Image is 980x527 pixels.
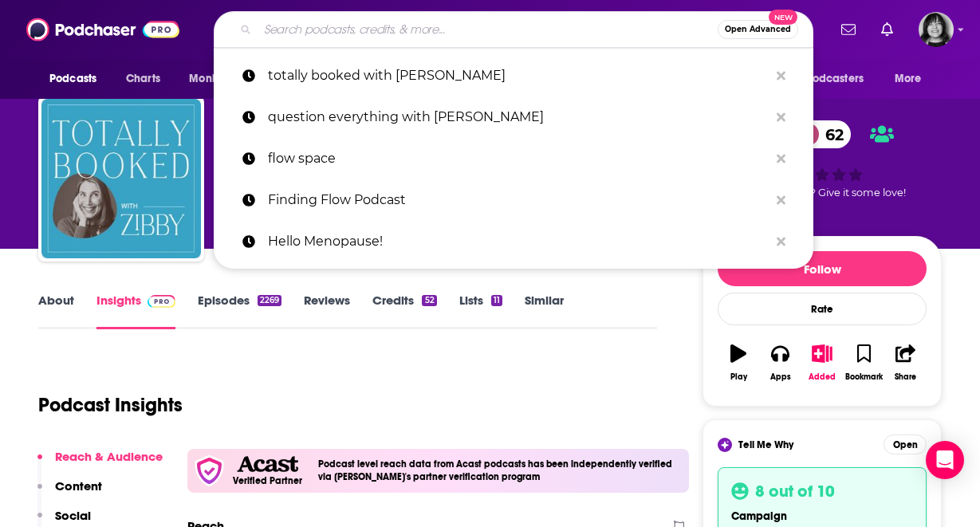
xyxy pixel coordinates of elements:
span: Open Advanced [725,26,791,33]
a: totally booked with [PERSON_NAME] [214,55,813,96]
button: Follow [718,251,927,286]
p: Content [55,478,102,494]
div: Play [730,372,747,382]
button: Content [37,478,102,508]
a: Lists11 [459,293,502,329]
div: Open Intercom Messenger [926,441,964,479]
a: Finding Flow Podcast [214,179,813,221]
button: Open AdvancedNew [718,20,798,39]
p: question everything with Danielle Robay [268,96,769,138]
img: Podchaser - Follow, Share and Rate Podcasts [26,14,179,45]
button: Reach & Audience [37,449,163,478]
a: About [38,293,74,329]
h4: Podcast level reach data from Acast podcasts has been independently verified via [PERSON_NAME]'s ... [318,458,683,482]
div: 11 [491,295,502,306]
button: Bookmark [843,334,884,391]
button: Play [718,334,759,391]
a: InsightsPodchaser Pro [96,293,175,329]
div: Share [895,372,916,382]
div: 52 [422,295,436,306]
img: Totally Booked with Zibby [41,99,201,258]
input: Search podcasts, credits, & more... [258,17,718,42]
a: 62 [793,120,852,148]
p: Finding Flow Podcast [268,179,769,221]
h3: 8 out of 10 [755,481,835,501]
a: Show notifications dropdown [835,16,862,43]
a: Charts [116,64,170,94]
button: Share [885,334,927,391]
p: Reach & Audience [55,449,163,464]
button: Apps [759,334,801,391]
span: 62 [809,120,852,148]
p: Hello Menopause! [268,221,769,262]
a: Similar [525,293,564,329]
span: Podcasts [49,68,96,90]
button: open menu [884,64,942,94]
p: totally booked with Zibby [268,55,769,96]
a: Episodes2269 [198,293,281,329]
img: tell me why sparkle [720,440,730,450]
span: campaign [731,509,787,523]
h1: Podcast Insights [38,393,183,417]
button: Added [801,334,843,391]
a: flow space [214,138,813,179]
span: Monitoring [189,68,246,90]
button: open menu [38,64,117,94]
span: For Podcasters [787,68,864,90]
div: verified Badge62Good podcast? Give it some love! [703,110,942,209]
button: Show profile menu [919,12,954,47]
div: Bookmark [845,372,883,382]
div: Added [809,372,836,382]
a: Hello Menopause! [214,221,813,262]
img: Acast [237,456,297,473]
span: New [769,10,797,25]
p: Social [55,508,91,523]
a: Reviews [304,293,350,329]
button: open menu [178,64,266,94]
button: open menu [777,64,887,94]
span: Tell Me Why [738,439,793,451]
img: User Profile [919,12,954,47]
div: 2269 [258,295,281,306]
div: Rate [718,293,927,325]
button: Open [884,435,927,454]
span: Good podcast? Give it some love! [738,187,906,199]
span: Logged in as parkdalepublicity1 [919,12,954,47]
span: Charts [126,68,160,90]
div: Apps [770,372,791,382]
a: Show notifications dropdown [875,16,899,43]
span: More [895,68,922,90]
img: Podchaser Pro [148,295,175,308]
h5: Verified Partner [233,476,302,486]
a: question everything with [PERSON_NAME] [214,96,813,138]
p: flow space [268,138,769,179]
a: Credits52 [372,293,436,329]
div: Search podcasts, credits, & more... [214,11,813,48]
img: verfied icon [194,455,225,486]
